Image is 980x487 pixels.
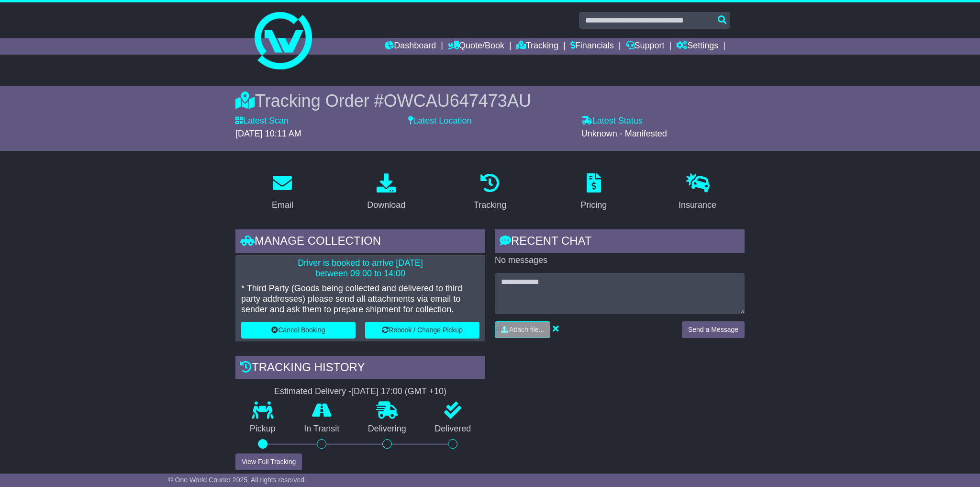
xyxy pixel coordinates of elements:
[580,199,607,212] div: Pricing
[235,453,302,470] button: View Full Tracking
[626,38,665,55] a: Support
[235,229,485,255] div: Manage collection
[474,199,506,212] div: Tracking
[448,38,504,55] a: Quote/Book
[290,424,354,434] p: In Transit
[241,322,356,339] button: Cancel Booking
[679,199,716,212] div: Insurance
[235,116,289,126] label: Latest Scan
[367,199,405,212] div: Download
[408,116,471,126] label: Latest Location
[241,258,479,279] p: Driver is booked to arrive [DATE] between 09:00 to 14:00
[361,170,412,215] a: Download
[266,170,300,215] a: Email
[235,129,301,138] span: [DATE] 10:11 AM
[235,424,290,434] p: Pickup
[581,116,643,126] label: Latest Status
[676,38,718,55] a: Settings
[272,199,293,212] div: Email
[384,91,531,111] span: OWCAU647473AU
[351,386,446,397] div: [DATE] 17:00 (GMT +10)
[354,424,421,434] p: Delivering
[235,91,745,111] div: Tracking Order #
[468,170,512,215] a: Tracking
[672,170,723,215] a: Insurance
[365,322,479,339] button: Rebook / Change Pickup
[385,38,436,55] a: Dashboard
[241,283,479,315] p: * Third Party (Goods being collected and delivered to third party addresses) please send all atta...
[421,424,486,434] p: Delivered
[235,356,485,382] div: Tracking history
[516,38,558,55] a: Tracking
[581,129,667,138] span: Unknown - Manifested
[235,386,485,397] div: Estimated Delivery -
[682,321,745,338] button: Send a Message
[495,229,745,255] div: RECENT CHAT
[168,476,306,484] span: © One World Courier 2025. All rights reserved.
[574,170,613,215] a: Pricing
[495,255,745,266] p: No messages
[570,38,614,55] a: Financials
